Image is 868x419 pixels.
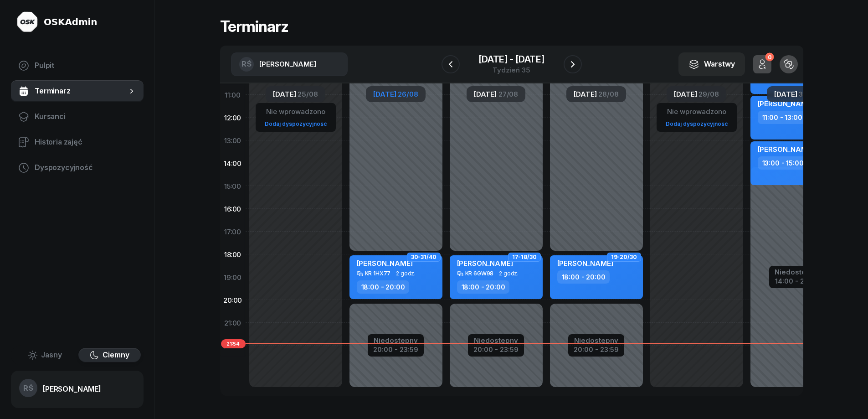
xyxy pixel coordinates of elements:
[678,52,745,76] button: Warstwy
[775,267,819,287] button: Niedostępny14:00 - 23:59
[14,348,77,362] button: Jasny
[220,175,246,197] div: 15:00
[373,335,418,355] button: Niedostępny20:00 - 23:59
[261,104,330,131] button: Nie wprowadzonoDodaj dyspozycyjność
[357,280,410,294] div: 18:00 - 20:00
[35,85,127,97] span: Terminarz
[557,270,610,284] div: 18:00 - 20:00
[273,91,296,98] span: [DATE]
[611,256,637,258] span: 19-20/30
[457,259,513,268] span: [PERSON_NAME]
[259,60,316,68] span: [PERSON_NAME]
[220,311,246,334] div: 21:00
[23,384,33,392] span: RŚ
[11,106,144,128] a: Kursanci
[775,269,819,275] div: Niedostępny
[574,335,619,355] button: Niedostępny20:00 - 23:59
[465,270,494,276] div: KR 6GW98
[44,16,97,28] div: OSKAdmin
[220,334,246,357] div: 22:00
[396,270,416,277] span: 2 godz.
[398,91,418,98] span: 26/08
[509,55,514,64] span: -
[103,349,129,361] span: Ciemny
[662,104,731,131] button: Nie wprowadzonoDodaj dyspozycyjność
[473,337,519,344] div: Niedostępny
[574,91,596,98] span: [DATE]
[758,111,807,124] div: 11:00 - 13:00
[574,337,619,344] div: Niedostępny
[220,152,246,175] div: 14:00
[758,145,814,154] span: [PERSON_NAME]
[411,256,437,258] span: 30-31/40
[298,91,318,98] span: 25/08
[231,52,348,76] button: RŚ[PERSON_NAME]
[699,91,719,98] span: 29/08
[473,344,519,353] div: 20:00 - 23:59
[11,157,144,179] a: Dyspozycyjność
[220,106,246,129] div: 12:00
[220,243,246,266] div: 18:00
[758,156,808,170] div: 13:00 - 15:00
[662,106,731,118] div: Nie wprowadzono
[261,119,330,129] a: Dodaj dyspozycyjność
[220,266,246,289] div: 19:00
[598,91,618,98] span: 28/08
[775,275,819,285] div: 14:00 - 23:59
[221,339,246,348] span: 21:54
[241,60,252,68] span: RŚ
[220,83,246,106] div: 11:00
[478,55,544,64] div: [DATE] [DATE]
[357,259,413,268] span: [PERSON_NAME]
[774,91,797,98] span: [DATE]
[799,91,819,98] span: 30/08
[498,91,518,98] span: 27/08
[557,259,613,268] span: [PERSON_NAME]
[11,80,144,102] a: Terminarz
[674,91,697,98] span: [DATE]
[220,129,246,152] div: 13:00
[43,385,101,393] div: [PERSON_NAME]
[478,67,544,73] div: Tydzień 35
[220,18,288,35] h1: Terminarz
[512,256,537,258] span: 17-18/30
[16,11,38,33] img: logo-light@2x.png
[35,60,136,72] span: Pulpit
[373,91,396,98] span: [DATE]
[457,280,510,294] div: 18:00 - 20:00
[11,131,144,153] a: Historia zajęć
[373,344,418,353] div: 20:00 - 23:59
[473,335,519,355] button: Niedostępny20:00 - 23:59
[662,119,731,129] a: Dodaj dyspozycyjność
[688,58,735,70] div: Warstwy
[11,55,144,77] a: Pulpit
[499,270,519,277] span: 2 godz.
[220,289,246,311] div: 20:00
[365,270,391,276] div: KR 1HX77
[41,349,62,361] span: Jasny
[35,136,136,148] span: Historia zajęć
[78,348,141,362] button: Ciemny
[574,344,619,353] div: 20:00 - 23:59
[35,162,136,174] span: Dyspozycyjność
[261,106,330,118] div: Nie wprowadzono
[753,55,771,73] button: 0
[765,52,774,61] div: 0
[373,337,418,344] div: Niedostępny
[35,111,136,123] span: Kursanci
[474,91,497,98] span: [DATE]
[220,220,246,243] div: 17:00
[220,197,246,220] div: 16:00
